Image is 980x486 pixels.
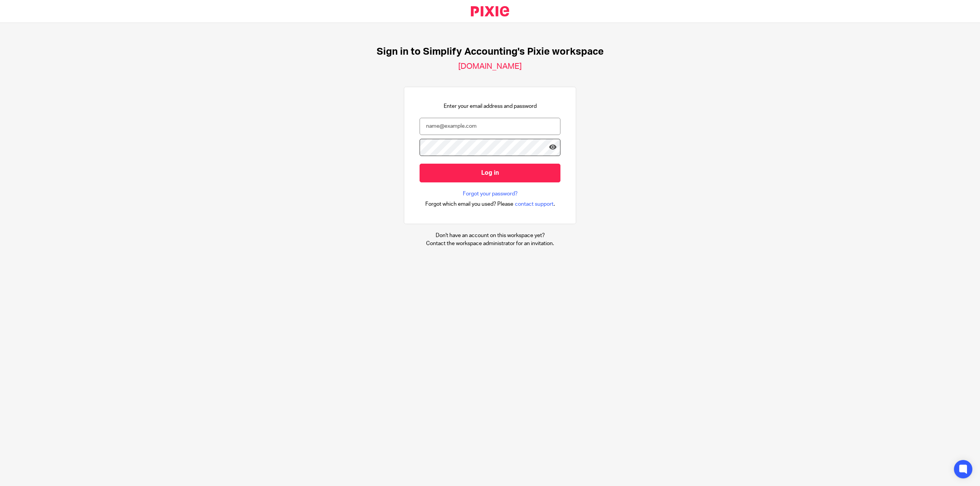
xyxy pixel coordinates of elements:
[425,200,555,208] div: .
[420,164,560,182] input: Log in
[458,62,522,72] h2: [DOMAIN_NAME]
[426,240,554,247] p: Contact the workspace administrator for an invitation.
[515,200,554,208] span: contact support
[444,102,537,110] p: Enter your email address and password
[377,46,604,58] h1: Sign in to Simplify Accounting's Pixie workspace
[463,190,518,198] a: Forgot your password?
[420,118,560,135] input: name@example.com
[425,200,513,208] span: Forgot which email you used? Please
[426,232,554,239] p: Don't have an account on this workspace yet?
